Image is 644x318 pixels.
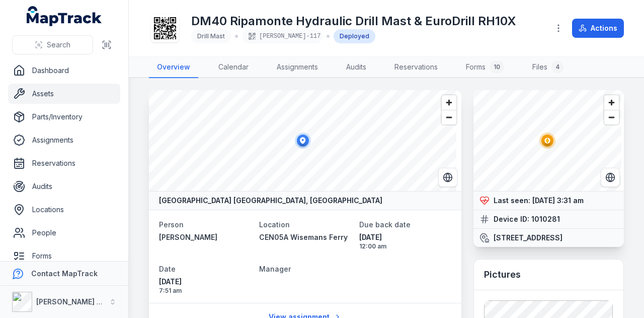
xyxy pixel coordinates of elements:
[494,233,562,243] strong: [STREET_ADDRESS]
[191,13,516,29] h1: DM40 Ripamonte Hydraulic Drill Mast & EuroDrill RH10X
[334,29,375,43] div: Deployed
[8,84,120,104] a: Assets
[159,220,184,229] span: Person
[259,220,290,229] span: Location
[386,57,446,78] a: Reservations
[27,6,102,26] a: MapTrack
[604,95,619,110] button: Zoom in
[159,277,251,295] time: 12/09/2025, 7:51:31 am
[259,233,348,241] span: CEN05A Wisemans Ferry
[8,223,120,243] a: People
[572,19,624,38] button: Actions
[259,265,291,273] span: Manager
[484,268,521,282] h3: Pictures
[604,110,619,124] button: Zoom out
[359,232,451,242] span: [DATE]
[338,57,374,78] a: Audits
[473,90,621,191] canvas: Map
[149,90,456,191] canvas: Map
[159,196,382,206] strong: [GEOGRAPHIC_DATA] [GEOGRAPHIC_DATA], [GEOGRAPHIC_DATA]
[438,168,457,187] button: Switch to Satellite View
[8,200,120,220] a: Locations
[494,214,529,224] strong: Device ID:
[12,35,93,54] button: Search
[601,168,620,187] button: Switch to Satellite View
[36,297,119,306] strong: [PERSON_NAME] Group
[159,232,251,242] a: [PERSON_NAME]
[149,57,198,78] a: Overview
[8,246,120,266] a: Forms
[442,110,456,124] button: Zoom out
[531,214,560,224] strong: 1010281
[8,153,120,173] a: Reservations
[532,196,584,205] time: 18/09/2025, 3:31:58 am
[8,130,120,150] a: Assignments
[47,40,70,50] span: Search
[8,107,120,127] a: Parts/Inventory
[524,57,572,78] a: Files4
[532,196,584,205] span: [DATE] 3:31 am
[551,61,563,73] div: 4
[159,287,251,295] span: 7:51 am
[490,61,504,73] div: 10
[159,265,176,273] span: Date
[359,220,411,229] span: Due back date
[159,277,251,287] span: [DATE]
[494,196,530,206] strong: Last seen:
[269,57,326,78] a: Assignments
[359,242,451,250] span: 12:00 am
[458,57,512,78] a: Forms10
[8,60,120,81] a: Dashboard
[197,32,225,40] span: Drill Mast
[210,57,257,78] a: Calendar
[442,95,456,110] button: Zoom in
[242,29,323,43] div: [PERSON_NAME]-117
[259,232,351,242] a: CEN05A Wisemans Ferry
[8,176,120,197] a: Audits
[31,269,98,278] strong: Contact MapTrack
[359,232,451,250] time: 01/10/2025, 12:00:00 am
